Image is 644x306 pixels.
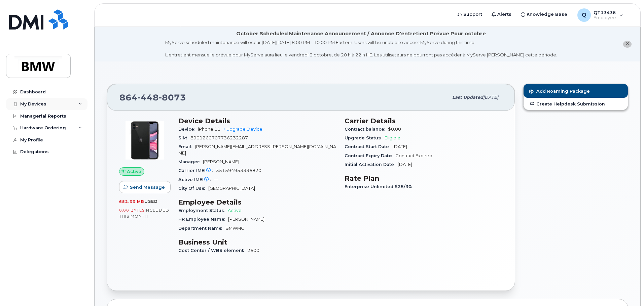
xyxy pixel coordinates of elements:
span: [DATE] [483,95,498,100]
span: Contract Expired [395,153,432,158]
span: [GEOGRAPHIC_DATA] [208,186,255,191]
span: Send Message [130,184,165,190]
div: October Scheduled Maintenance Announcement / Annonce D'entretient Prévue Pour octobre [236,30,486,37]
span: [PERSON_NAME] [228,217,264,222]
span: Device [178,127,198,132]
span: 2600 [247,248,259,253]
span: Email [178,144,195,149]
button: Add Roaming Package [524,84,628,98]
span: 8073 [159,92,186,102]
span: [PERSON_NAME] [203,159,239,164]
div: MyServe scheduled maintenance will occur [DATE][DATE] 8:00 PM - 10:00 PM Eastern. Users will be u... [165,39,557,58]
span: iPhone 11 [198,127,220,132]
span: Contract balance [345,127,388,132]
button: Send Message [119,181,171,193]
span: Employment Status [178,208,228,213]
span: 864 [119,92,186,102]
span: Manager [178,159,203,164]
a: Create Helpdesk Submission [524,98,628,110]
span: $0.00 [388,127,401,132]
span: Add Roaming Package [529,89,590,95]
span: 0.00 Bytes [119,208,145,213]
span: used [144,199,158,204]
span: SIM [178,135,190,140]
span: Enterprise Unlimited $25/30 [345,184,415,189]
span: BMWMC [225,226,244,231]
img: iPhone_11.jpg [124,120,165,161]
span: City Of Use [178,186,208,191]
span: Carrier IMEI [178,168,216,173]
span: Initial Activation Date [345,162,398,167]
span: [DATE] [393,144,407,149]
span: — [214,177,218,182]
span: 448 [138,92,159,102]
span: Contract Expiry Date [345,153,395,158]
span: Active [228,208,242,213]
span: Active [127,168,141,175]
h3: Device Details [178,117,336,125]
span: 652.33 MB [119,199,144,204]
span: Contract Start Date [345,144,393,149]
span: [PERSON_NAME][EMAIL_ADDRESS][PERSON_NAME][DOMAIN_NAME] [178,144,336,155]
span: [DATE] [398,162,412,167]
span: Upgrade Status [345,135,385,140]
span: 8901260707736232287 [190,135,248,140]
span: Eligible [385,135,400,140]
a: + Upgrade Device [223,127,262,132]
button: close notification [623,41,632,48]
span: Last updated [452,95,483,100]
span: Department Name [178,226,225,231]
h3: Employee Details [178,198,336,206]
iframe: Messenger Launcher [615,277,639,301]
span: HR Employee Name [178,217,228,222]
h3: Rate Plan [345,174,503,182]
span: 351594953336820 [216,168,261,173]
span: Active IMEI [178,177,214,182]
h3: Carrier Details [345,117,503,125]
span: included this month [119,208,169,219]
h3: Business Unit [178,238,336,246]
span: Cost Center / WBS element [178,248,247,253]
